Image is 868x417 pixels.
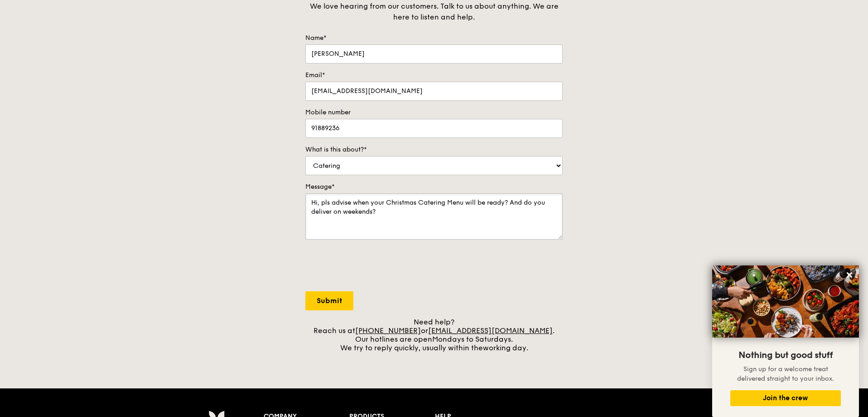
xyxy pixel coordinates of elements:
[305,291,353,310] input: Submit
[712,265,859,338] img: DSC07876-Edit02-Large.jpeg
[730,390,841,406] button: Join the crew
[305,318,563,352] div: Need help? Reach us at or . Our hotlines are open We try to reply quickly, usually within the
[738,350,833,361] span: Nothing but good stuff
[432,335,513,343] span: Mondays to Saturdays.
[305,34,563,43] label: Name*
[305,108,563,117] label: Mobile number
[305,71,563,80] label: Email*
[305,182,563,191] label: Message*
[305,249,443,284] iframe: reCAPTCHA
[305,145,563,154] label: What is this about?*
[305,1,563,23] div: We love hearing from our customers. Talk to us about anything. We are here to listen and help.
[355,326,421,335] a: [PHONE_NUMBER]
[842,268,857,282] button: Close
[483,343,528,352] span: working day.
[428,326,553,335] a: [EMAIL_ADDRESS][DOMAIN_NAME]
[737,365,834,383] span: Sign up for a welcome treat delivered straight to your inbox.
